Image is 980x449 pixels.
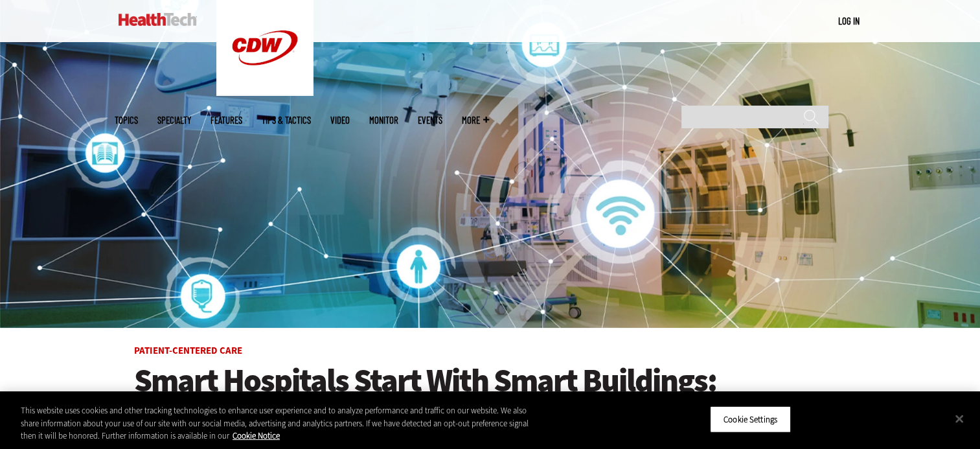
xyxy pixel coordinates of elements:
a: More information about your privacy [233,430,280,441]
span: More [462,115,489,125]
a: Events [418,115,442,125]
span: Topics [115,115,138,125]
span: Specialty [157,115,191,125]
a: Patient-Centered Care [134,344,242,357]
div: This website uses cookies and other tracking technologies to enhance user experience and to analy... [21,404,539,443]
a: MonITor [369,115,398,125]
button: Close [945,404,974,433]
div: User menu [838,14,860,28]
a: Video [330,115,350,125]
a: Log in [838,15,860,27]
a: Smart Hospitals Start With Smart Buildings: Automation's Role in Patient-Centric Care [134,363,847,434]
a: Tips & Tactics [262,115,311,125]
button: Cookie Settings [710,406,791,433]
img: Home [119,13,197,26]
a: CDW [216,86,313,99]
a: Features [211,115,242,125]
